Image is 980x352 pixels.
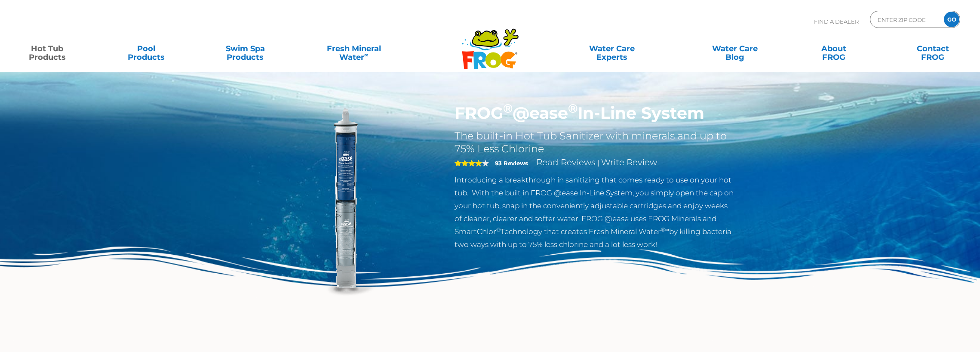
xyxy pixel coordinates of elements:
a: AboutFROG [796,40,872,57]
sup: ® [496,226,501,233]
p: Find A Dealer [814,11,859,32]
a: Write Review [601,157,657,167]
input: GO [944,12,959,27]
a: Water CareBlog [696,40,773,57]
a: Hot TubProducts [9,40,86,57]
sup: ® [568,101,578,116]
h1: FROG @ease In-Line System [455,103,735,123]
a: ContactFROG [894,40,971,57]
a: Swim SpaProducts [207,40,284,57]
img: inline-system.png [245,103,442,300]
span: 4 [455,160,482,167]
a: Fresh MineralWater∞ [306,40,402,57]
span: | [597,159,599,167]
sup: ∞ [364,51,369,58]
strong: 93 Reviews [495,160,528,167]
p: Introducing a breakthrough in sanitizing that comes ready to use on your hot tub. With the built ... [455,173,735,251]
sup: ® [503,101,513,116]
sup: ®∞ [661,226,669,233]
img: Frog Products Logo [457,17,523,70]
a: Water CareExperts [549,40,674,57]
h2: The built-in Hot Tub Sanitizer with minerals and up to 75% Less Chlorine [455,130,735,155]
a: PoolProducts [108,40,184,57]
a: Read Reviews [536,157,596,167]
